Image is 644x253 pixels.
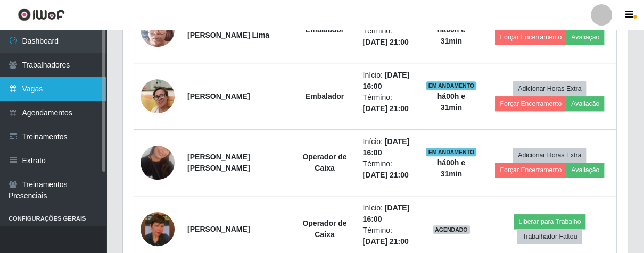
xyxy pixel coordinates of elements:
[437,158,465,178] strong: há 00 h e 31 min
[362,203,413,225] li: Início:
[362,92,413,114] li: Término:
[437,26,465,45] strong: há 00 h e 31 min
[566,163,604,178] button: Avaliação
[362,71,409,90] time: [DATE] 16:00
[362,136,413,158] li: Início:
[187,153,250,172] strong: [PERSON_NAME] [PERSON_NAME]
[141,7,175,52] img: 1734528330842.jpeg
[514,214,585,229] button: Liberar para Trabalho
[362,26,413,48] li: Término:
[306,92,344,100] strong: Embalador
[566,96,604,111] button: Avaliação
[187,92,250,100] strong: [PERSON_NAME]
[141,132,175,193] img: 1730602646133.jpeg
[362,104,408,113] time: [DATE] 21:00
[566,30,604,45] button: Avaliação
[141,73,175,119] img: 1758141086055.jpeg
[437,92,465,112] strong: há 00 h e 31 min
[306,26,344,34] strong: Embalador
[362,70,413,92] li: Início:
[362,137,409,157] time: [DATE] 16:00
[302,219,346,239] strong: Operador de Caixa
[302,153,346,172] strong: Operador de Caixa
[495,163,566,178] button: Forçar Encerramento
[362,38,408,46] time: [DATE] 21:00
[362,237,408,246] time: [DATE] 21:00
[495,30,566,45] button: Forçar Encerramento
[362,171,408,179] time: [DATE] 21:00
[433,225,470,234] span: AGENDADO
[18,8,65,21] img: CoreUI Logo
[513,81,586,96] button: Adicionar Horas Extra
[495,96,566,111] button: Forçar Encerramento
[517,229,582,244] button: Trabalhador Faltou
[362,225,413,247] li: Término:
[362,204,409,223] time: [DATE] 16:00
[362,158,413,181] li: Término:
[426,148,476,156] span: EM ANDAMENTO
[187,225,250,233] strong: [PERSON_NAME]
[426,81,476,90] span: EM ANDAMENTO
[513,148,586,163] button: Adicionar Horas Extra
